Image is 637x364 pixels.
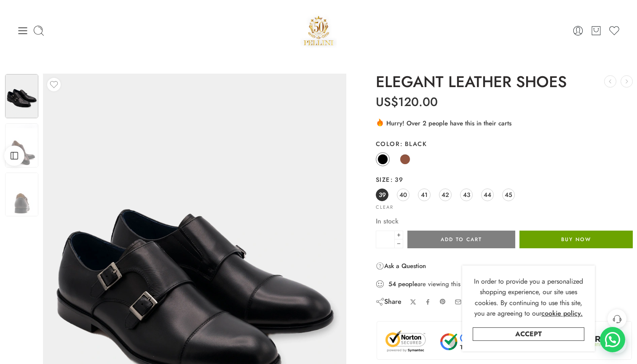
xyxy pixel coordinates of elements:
[376,74,633,90] h1: ELEGANT LEATHER SHOES
[541,308,583,319] a: cookie policy.
[608,25,620,37] a: Wishlist
[5,173,38,216] img: Artboard 2-01
[502,189,515,201] a: 45
[484,189,491,200] span: 44
[376,231,395,248] input: Product quantity
[5,123,38,167] img: Artboard 2-01
[376,93,398,111] span: US$
[376,118,633,128] div: Hurry! Over 2 people have this in their carts
[376,205,393,210] a: Clear options
[300,13,337,48] a: Pellini -
[376,297,401,306] div: Share
[505,189,512,200] span: 45
[5,74,38,118] img: Artboard 2-01
[572,25,584,37] a: Login / Register
[407,231,515,248] button: Add to cart
[442,189,449,200] span: 42
[460,189,473,201] a: 43
[418,189,431,201] a: 41
[376,189,388,201] a: 39
[399,189,407,200] span: 40
[397,189,409,201] a: 40
[519,231,633,248] button: Buy Now
[376,261,426,271] a: Ask a Question
[425,299,431,305] a: Share on Facebook
[390,175,403,184] span: 39
[439,189,452,201] a: 42
[421,189,428,200] span: 41
[376,216,633,227] p: In stock
[383,330,625,353] img: Trust
[439,298,446,305] a: Pin on Pinterest
[400,139,427,148] span: Black
[473,327,584,341] a: Accept
[398,280,418,288] strong: people
[410,299,416,305] a: Share on X
[481,189,494,201] a: 44
[379,189,386,200] span: 39
[474,276,583,319] span: In order to provide you a personalized shopping experience, our site uses cookies. By continuing ...
[376,93,438,111] bdi: 120.00
[455,298,462,306] a: Email to your friends
[376,140,633,148] label: Color
[463,189,470,200] span: 43
[590,25,602,37] a: Cart
[376,175,633,184] label: Size
[300,13,337,48] img: Pellini
[376,279,633,289] div: are viewing this right now
[388,280,396,288] strong: 54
